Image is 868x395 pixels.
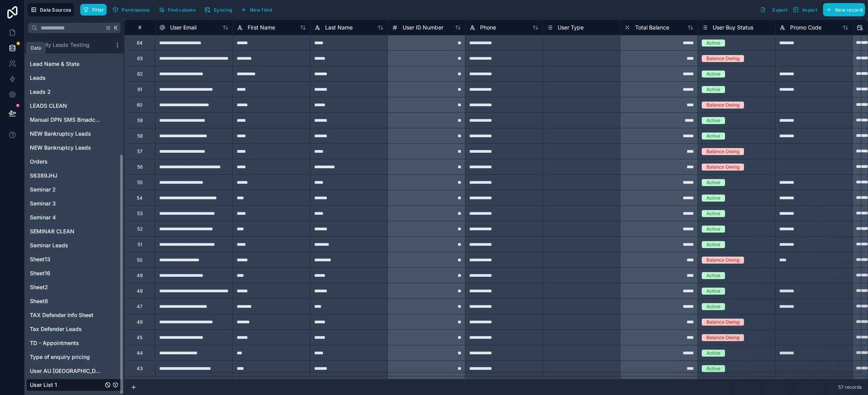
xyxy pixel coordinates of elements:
div: Active [706,365,720,372]
button: Filter [80,4,107,16]
div: # [130,24,149,30]
span: User Type [558,24,584,31]
button: Export [757,3,790,16]
div: Active [706,210,720,217]
span: Filter [92,7,104,13]
span: Promo Code [790,24,821,31]
div: 53 [137,210,143,217]
span: Data Sources [40,7,71,13]
div: Active [706,241,720,248]
button: Find column [156,4,198,16]
span: User Email [170,24,196,31]
span: Import [802,7,817,13]
span: Export [772,7,787,13]
div: 43 [137,366,143,372]
div: Active [706,272,720,279]
span: First Name [248,24,275,31]
div: 52 [137,226,143,232]
div: Active [706,288,720,295]
div: 47 [137,304,143,310]
div: Balance Owing [706,319,739,326]
div: 57 [137,148,143,155]
button: Import [790,3,820,16]
div: Balance Owing [706,164,739,171]
div: Active [706,303,720,310]
div: Active [706,133,720,140]
div: 58 [137,133,143,139]
a: New record [820,3,865,16]
button: Data Sources [28,3,74,16]
div: 60 [137,102,143,108]
div: 54 [137,195,143,201]
div: Active [706,195,720,202]
div: Active [706,40,720,47]
div: 45 [137,335,143,341]
div: Active [706,117,720,124]
span: Permissions [122,7,150,13]
div: 64 [137,40,143,46]
div: Balance Owing [706,334,739,341]
a: Syncing [201,4,238,16]
div: Active [706,179,720,186]
span: New record [835,7,862,13]
div: 48 [137,288,143,294]
div: Active [706,71,720,78]
span: Phone [480,24,496,31]
div: 46 [137,319,143,325]
span: Syncing [214,7,232,13]
div: 50 [137,257,143,263]
button: New field [238,4,275,16]
span: Find column [168,7,196,13]
div: Balance Owing [706,55,739,62]
div: 59 [137,117,143,124]
div: Balance Owing [706,102,739,109]
div: 56 [137,164,143,170]
div: 51 [138,241,142,248]
span: K [113,25,119,31]
span: User ID Number [403,24,443,31]
span: Last Name [325,24,353,31]
div: 55 [137,179,143,186]
div: Balance Owing [706,148,739,155]
div: Active [706,350,720,357]
div: 44 [137,350,143,356]
button: Syncing [201,4,235,16]
div: 49 [137,273,143,279]
div: Active [706,226,720,233]
div: 62 [137,71,143,77]
span: New field [250,7,272,13]
a: Permissions [110,4,155,16]
button: New record [823,3,865,16]
div: 61 [138,86,142,93]
div: Balance Owing [706,257,739,264]
div: 63 [137,55,143,62]
iframe: Intercom notifications message [713,337,868,391]
button: Permissions [110,4,152,16]
span: User Buy Status [713,24,753,31]
div: Data [31,45,41,51]
span: Total Balance [635,24,669,31]
div: Active [706,86,720,93]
